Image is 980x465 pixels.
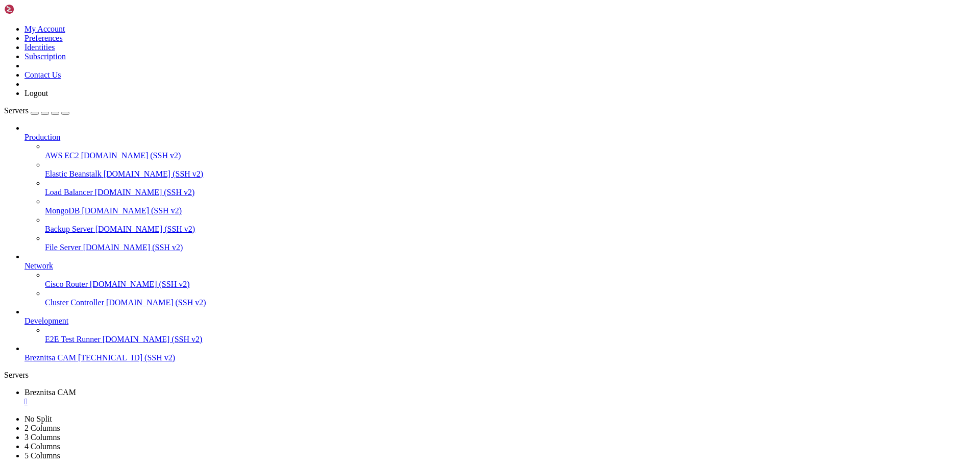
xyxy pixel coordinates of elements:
li: Development [24,307,976,344]
li: Cisco Router [DOMAIN_NAME] (SSH v2) [45,271,976,289]
span: [DOMAIN_NAME] (SSH v2) [104,169,204,178]
li: Network [24,252,976,307]
li: Backup Server [DOMAIN_NAME] (SSH v2) [45,215,976,234]
li: AWS EC2 [DOMAIN_NAME] (SSH v2) [45,142,976,160]
li: Elastic Beanstalk [DOMAIN_NAME] (SSH v2) [45,160,976,179]
span: [DOMAIN_NAME] (SSH v2) [83,243,183,252]
span: [DOMAIN_NAME] (SSH v2) [95,188,195,197]
span: [DOMAIN_NAME] (SSH v2) [82,206,182,215]
span: Cluster Controller [45,298,104,307]
li: MongoDB [DOMAIN_NAME] (SSH v2) [45,197,976,215]
span: Backup Server [45,225,93,233]
span: File Server [45,243,81,252]
a: Production [24,133,976,142]
span: [DOMAIN_NAME] (SSH v2) [90,280,190,288]
span: [DOMAIN_NAME] (SSH v2) [106,298,206,307]
li: Cluster Controller [DOMAIN_NAME] (SSH v2) [45,289,976,307]
span: [DOMAIN_NAME] (SSH v2) [103,335,203,344]
a: MongoDB [DOMAIN_NAME] (SSH v2) [45,206,976,215]
a:  [24,397,976,406]
a: Breznitsa CAM [24,388,976,406]
a: Identities [24,43,55,52]
a: Preferences [24,34,63,42]
span: Breznitsa CAM [24,353,76,362]
li: Production [24,124,976,252]
img: Shellngn [4,4,63,14]
span: [TECHNICAL_ID] (SSH v2) [78,353,175,362]
span: Load Balancer [45,188,93,197]
a: 5 Columns [24,451,60,460]
span: [DOMAIN_NAME] (SSH v2) [95,225,195,233]
span: Production [24,133,60,141]
span: E2E Test Runner [45,335,101,344]
a: E2E Test Runner [DOMAIN_NAME] (SSH v2) [45,335,976,344]
span: [DOMAIN_NAME] (SSH v2) [81,151,181,160]
a: Subscription [24,52,66,61]
a: Contact Us [24,70,61,79]
li: E2E Test Runner [DOMAIN_NAME] (SSH v2) [45,326,976,344]
div: Servers [4,371,976,380]
a: 2 Columns [24,424,60,432]
span: Development [24,316,68,325]
span: Cisco Router [45,280,88,288]
a: Network [24,261,976,271]
a: Development [24,316,976,326]
span: Servers [4,106,29,115]
span: Elastic Beanstalk [45,169,102,178]
a: Cluster Controller [DOMAIN_NAME] (SSH v2) [45,298,976,307]
a: File Server [DOMAIN_NAME] (SSH v2) [45,243,976,252]
a: 4 Columns [24,442,60,451]
a: No Split [24,414,52,423]
li: File Server [DOMAIN_NAME] (SSH v2) [45,234,976,252]
a: Logout [24,89,48,97]
a: AWS EC2 [DOMAIN_NAME] (SSH v2) [45,151,976,160]
span: MongoDB [45,206,80,215]
li: Load Balancer [DOMAIN_NAME] (SSH v2) [45,179,976,197]
a: Servers [4,106,69,115]
li: Breznitsa CAM [TECHNICAL_ID] (SSH v2) [24,344,976,362]
span: Network [24,261,53,270]
a: My Account [24,25,65,33]
a: Breznitsa CAM [TECHNICAL_ID] (SSH v2) [24,353,976,362]
a: Elastic Beanstalk [DOMAIN_NAME] (SSH v2) [45,169,976,179]
a: Backup Server [DOMAIN_NAME] (SSH v2) [45,225,976,234]
a: Load Balancer [DOMAIN_NAME] (SSH v2) [45,188,976,197]
span: AWS EC2 [45,151,79,160]
a: 3 Columns [24,433,60,442]
span: Breznitsa CAM [24,388,76,397]
a: Cisco Router [DOMAIN_NAME] (SSH v2) [45,280,976,289]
